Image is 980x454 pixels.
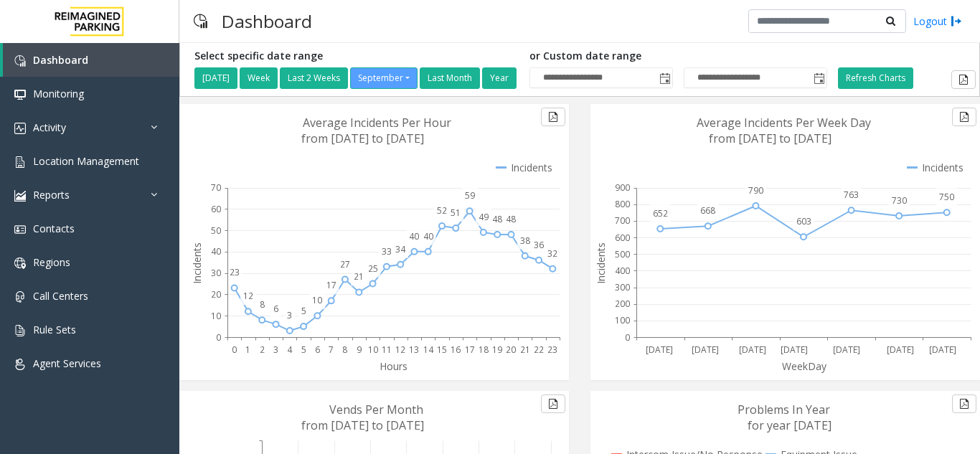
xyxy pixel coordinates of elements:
text: 0 [232,344,237,356]
text: 10 [368,344,378,356]
text: 8 [342,344,347,356]
text: 0 [216,331,221,344]
text: 19 [492,344,502,356]
text: 0 [625,331,630,344]
text: [DATE] [739,344,766,356]
text: 14 [423,344,434,356]
text: [DATE] [929,344,956,356]
text: 7 [329,344,334,356]
button: Export to pdf [952,108,976,126]
text: 763 [844,189,859,201]
button: Export to pdf [541,394,565,413]
button: [DATE] [194,67,237,89]
text: 60 [211,203,221,215]
text: 5 [301,344,306,356]
button: Export to pdf [541,108,565,126]
text: from [DATE] to [DATE] [709,131,831,146]
text: 32 [547,247,557,260]
text: 59 [465,189,475,202]
text: 16 [451,344,461,356]
span: Call Centers [33,289,88,303]
button: Week [240,67,278,89]
span: Reports [33,188,70,202]
h3: Dashboard [215,4,319,39]
text: 3 [273,344,278,356]
text: 750 [939,191,954,203]
text: 23 [547,344,557,356]
a: Dashboard [3,43,179,77]
text: 10 [211,310,221,322]
img: 'icon' [14,190,26,202]
text: 12 [243,290,253,302]
button: September [350,67,418,89]
text: 730 [892,194,907,207]
text: 200 [615,298,630,310]
img: 'icon' [14,291,26,303]
span: Toggle popup [656,68,672,88]
text: 10 [312,294,322,306]
text: 3 [287,309,292,321]
text: 790 [748,184,763,197]
text: 38 [520,235,530,247]
span: Toggle popup [811,68,826,88]
text: 668 [700,204,715,217]
text: Vends Per Month [329,402,423,417]
text: 33 [382,245,392,257]
button: Export to pdf [951,70,976,89]
a: Logout [913,14,962,29]
text: [DATE] [646,344,673,356]
text: for year [DATE] [748,417,831,433]
text: 51 [451,207,461,219]
span: Rule Sets [33,323,76,336]
text: 15 [437,344,447,356]
text: [DATE] [781,344,808,356]
text: 100 [615,314,630,326]
span: Regions [33,255,70,269]
text: 21 [354,270,364,283]
h5: Select specific date range [194,50,519,62]
button: Refresh Charts [838,67,913,89]
text: [DATE] [887,344,914,356]
text: from [DATE] to [DATE] [301,131,424,146]
text: 8 [260,298,265,311]
text: 6 [315,344,320,356]
text: 40 [423,230,433,242]
text: 900 [615,181,630,194]
text: 25 [368,263,378,275]
text: 27 [340,258,350,270]
img: 'icon' [14,156,26,168]
text: 652 [653,207,668,219]
text: [DATE] [692,344,719,356]
img: 'icon' [14,55,26,67]
text: 17 [326,279,336,291]
img: logout [951,14,962,29]
span: Location Management [33,154,139,168]
text: Incidents [594,242,608,284]
span: Dashboard [33,53,88,67]
text: WeekDay [782,359,827,373]
text: 6 [273,303,278,315]
text: 34 [395,243,406,255]
text: 12 [395,344,405,356]
span: Monitoring [33,87,84,100]
text: 700 [615,214,630,227]
span: Activity [33,120,66,134]
text: 500 [615,248,630,260]
text: 20 [506,344,516,356]
img: 'icon' [14,257,26,269]
text: 40 [409,230,419,242]
text: [DATE] [833,344,860,356]
text: 23 [230,266,240,278]
text: from [DATE] to [DATE] [301,417,424,433]
text: 400 [615,265,630,277]
img: pageIcon [194,4,207,39]
text: 11 [382,344,392,356]
text: 1 [245,344,250,356]
text: 21 [520,344,530,356]
text: 52 [437,204,447,217]
span: Contacts [33,222,75,235]
text: 20 [211,288,221,301]
button: Export to pdf [952,394,976,413]
text: Problems In Year [738,402,830,417]
text: 22 [534,344,544,356]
